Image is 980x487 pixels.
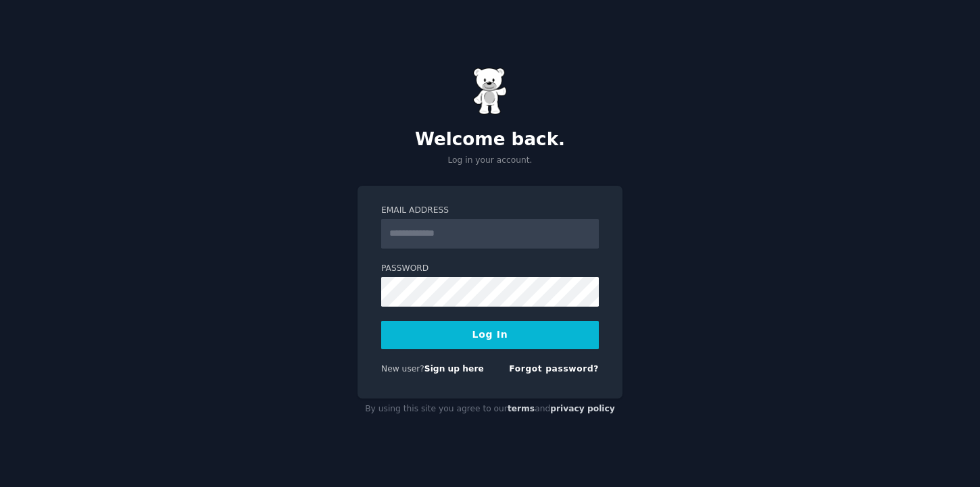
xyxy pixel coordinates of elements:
[381,263,599,275] label: Password
[358,155,622,167] p: Log in your account.
[381,205,599,217] label: Email Address
[473,68,507,115] img: Gummy Bear
[550,404,615,413] a: privacy policy
[358,129,622,151] h2: Welcome back.
[424,364,484,374] a: Sign up here
[381,364,424,374] span: New user?
[508,404,535,413] a: terms
[381,321,599,349] button: Log In
[358,399,622,420] div: By using this site you agree to our and
[509,364,599,374] a: Forgot password?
